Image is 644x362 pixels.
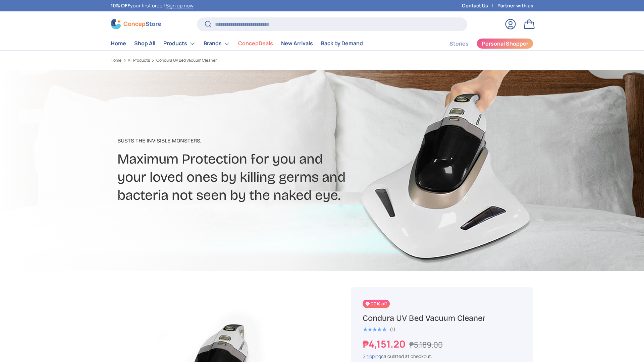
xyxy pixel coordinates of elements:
[281,37,313,50] a: New Arrivals
[409,339,443,350] s: ₱5,189.00
[166,2,193,9] a: Sign up now
[117,137,375,145] p: Busts The Invisible Monsters​.
[390,327,395,332] div: (1)
[134,37,155,50] a: Shop All
[363,337,407,351] strong: ₱4,151.20
[462,2,497,9] a: Contact Us
[111,2,195,9] p: your first order! .
[363,326,386,333] span: ★★★★★
[111,37,363,50] nav: Primary
[433,37,533,50] nav: Secondary
[363,353,381,359] a: Shipping
[204,37,230,50] a: Brands
[111,2,130,9] strong: 10% OFF
[363,313,522,323] h1: Condura UV Bed Vacuum Cleaner
[117,150,375,204] h2: Maximum Protection for you and your loved ones by killing germs and bacteria not seen by the nake...
[156,58,217,62] a: Condura UV Bed Vacuum Cleaner
[111,58,121,62] a: Home
[163,37,196,50] a: Products
[321,37,363,50] a: Back by Demand
[363,300,390,308] span: 20% off
[449,37,469,50] a: Stories
[363,325,395,333] a: 5.0 out of 5.0 stars (1)
[159,37,200,50] summary: Products
[238,37,273,50] a: ConcepDeals
[363,353,522,360] div: calculated at checkout.
[111,57,335,63] nav: Breadcrumbs
[128,58,150,62] a: All Products
[111,19,161,29] img: ConcepStore
[200,37,234,50] summary: Brands
[477,38,533,49] a: Personal Shopper
[482,41,528,46] span: Personal Shopper
[497,2,533,9] a: Partner with us
[111,37,126,50] a: Home
[363,326,386,333] div: 5.0 out of 5.0 stars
